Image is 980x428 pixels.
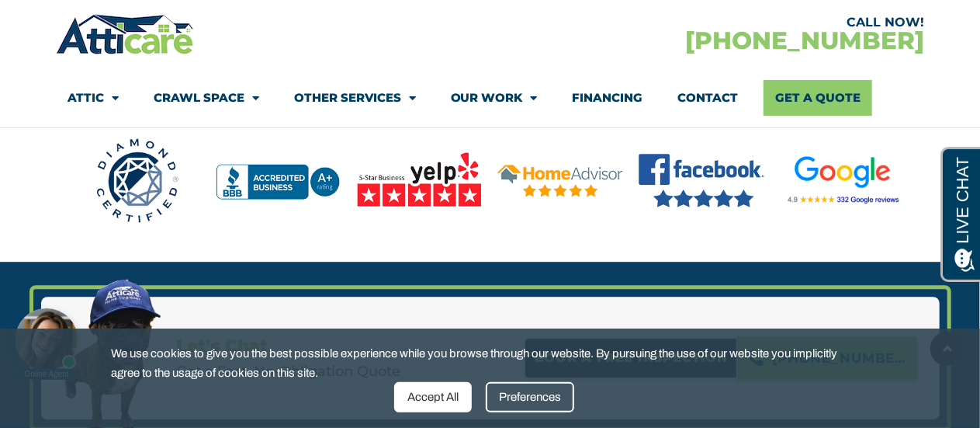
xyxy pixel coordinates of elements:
[486,382,574,412] div: Preferences
[294,80,416,116] a: Other Services
[68,80,913,116] nav: Menu
[490,16,925,29] div: CALL NOW!
[764,80,872,116] a: Get A Quote
[8,304,85,381] iframe: Chat Invitation
[573,80,643,116] a: Financing
[38,12,125,32] span: Opens a chat window
[154,80,259,116] a: Crawl Space
[678,80,739,116] a: Contact
[68,80,119,116] a: Attic
[394,382,472,412] div: Accept All
[451,80,538,116] a: Our Work
[111,344,857,382] span: We use cookies to give you the best possible experience while you browse through our website. By ...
